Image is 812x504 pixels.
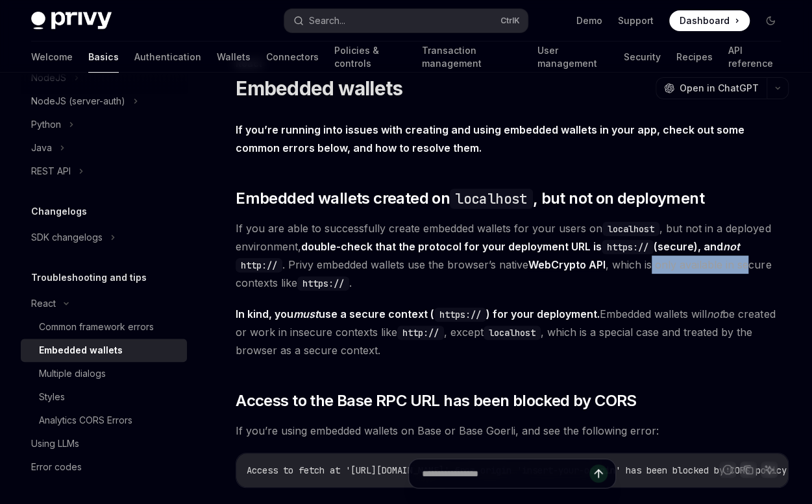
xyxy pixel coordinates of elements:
[236,123,744,154] strong: If you’re running into issues with creating and using embedded wallets in your app, check out som...
[31,117,61,132] div: Python
[21,385,187,409] a: Styles
[484,326,541,340] code: localhost
[397,326,444,340] code: http://
[284,9,527,32] button: Search...CtrlK
[39,342,123,358] div: Embedded wallets
[21,315,187,339] a: Common framework errors
[589,464,608,483] button: Send message
[31,140,52,156] div: Java
[236,422,789,440] span: If you’re using embedded wallets on Base or Base Goerli, and see the following error:
[236,188,704,209] span: Embedded wallets created on , but not on deployment
[21,455,187,479] a: Error codes
[434,307,486,322] code: https://
[528,258,606,272] a: WebCrypto API
[266,42,319,73] a: Connectors
[31,12,112,30] img: dark logo
[31,270,147,285] h5: Troubleshooting and tips
[236,240,740,271] strong: double-check that the protocol for your deployment URL is (secure), and
[21,409,187,432] a: Analytics CORS Errors
[669,10,750,31] a: Dashboard
[31,459,82,475] div: Error codes
[602,240,654,254] code: https://
[293,307,319,320] em: must
[21,362,187,385] a: Multiple dialogs
[39,413,132,428] div: Analytics CORS Errors
[676,42,713,73] a: Recipes
[334,42,406,73] a: Policies & controls
[88,42,119,73] a: Basics
[39,366,106,381] div: Multiple dialogs
[236,390,636,411] span: Access to the Base RPC URL has been blocked by CORS
[309,13,345,29] div: Search...
[217,42,251,73] a: Wallets
[760,10,781,31] button: Toggle dark mode
[728,42,781,73] a: API reference
[576,14,602,27] a: Demo
[236,77,402,100] h1: Embedded wallets
[31,296,56,311] div: React
[236,219,789,292] span: If you are able to successfully create embedded wallets for your users on , but not in a deployed...
[236,305,789,359] span: Embedded wallets will be created or work in insecure contexts like , except , which is a special ...
[422,42,522,73] a: Transaction management
[31,230,103,245] div: SDK changelogs
[537,42,608,73] a: User management
[236,258,282,272] code: http://
[31,163,71,179] div: REST API
[297,276,349,291] code: https://
[624,42,661,73] a: Security
[31,204,87,219] h5: Changelogs
[21,339,187,362] a: Embedded wallets
[618,14,654,27] a: Support
[39,389,65,405] div: Styles
[707,307,722,320] em: not
[656,77,767,99] button: Open in ChatGPT
[680,14,730,27] span: Dashboard
[680,82,759,95] span: Open in ChatGPT
[31,93,125,109] div: NodeJS (server-auth)
[134,42,201,73] a: Authentication
[236,307,600,320] strong: In kind, you use a secure context ( ) for your deployment.
[500,16,520,26] span: Ctrl K
[31,436,79,451] div: Using LLMs
[602,222,659,236] code: localhost
[21,432,187,455] a: Using LLMs
[450,189,533,209] code: localhost
[39,319,154,335] div: Common framework errors
[723,240,740,253] em: not
[31,42,73,73] a: Welcome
